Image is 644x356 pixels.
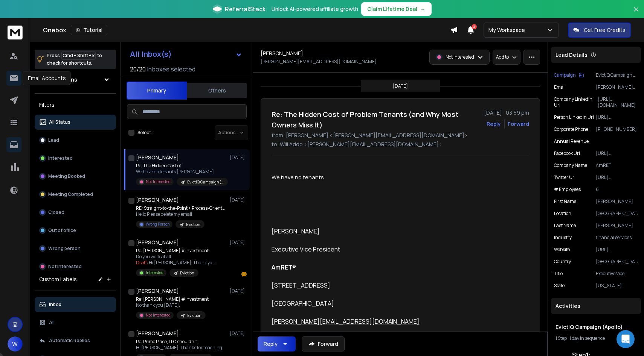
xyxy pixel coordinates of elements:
[225,5,266,14] span: ReferralStack
[554,271,563,277] p: title
[48,173,85,179] p: Meeting Booked
[35,333,116,348] button: Automatic Replies
[555,51,588,59] p: Lead Details
[136,254,215,260] p: Do you work at all
[130,65,146,74] span: 20 / 20
[554,84,566,90] p: Email
[569,335,605,341] span: 1 day in sequence
[488,26,528,34] p: My Workspace
[136,339,222,345] p: Re: Prime Place, LLC shouldn’t
[180,270,194,276] p: Eviction
[555,335,636,341] div: |
[35,100,116,110] h3: Filters
[35,315,116,330] button: All
[49,320,55,326] p: All
[136,259,148,266] span: Draft:
[361,2,432,16] button: Claim Lifetime Deal→
[272,5,358,13] p: Unlock AI-powered affiliate growth
[596,162,638,168] p: AmRET
[48,245,81,251] p: Wrong person
[554,259,571,265] p: Country
[555,323,636,331] h1: EvictIQ Campaign (Apollo)
[596,211,638,217] p: [GEOGRAPHIC_DATA]
[61,51,96,60] span: Cmd + Shift + k
[35,205,116,220] button: Closed
[596,259,638,265] p: [GEOGRAPHIC_DATA]
[35,187,116,202] button: Meeting Completed
[631,5,641,23] button: Close banner
[596,114,638,120] p: [URL][DOMAIN_NAME][PERSON_NAME]
[596,247,638,253] p: [URL][DOMAIN_NAME]
[146,221,169,227] p: Wrong Person
[230,288,247,294] p: [DATE]
[146,270,163,276] p: Interested
[554,283,565,289] p: State
[136,154,179,161] h1: [PERSON_NAME]
[554,186,581,192] p: # Employees
[230,197,247,203] p: [DATE]
[130,50,172,58] h1: All Inbox(s)
[272,173,324,181] span: We have no tenants
[136,211,226,217] p: Hello Please delete my email
[136,163,226,169] p: Re: The Hidden Cost of
[49,119,70,125] p: All Status
[8,336,23,351] button: W
[35,151,116,166] button: Interested
[596,126,638,132] p: [PHONE_NUMBER]
[472,24,477,29] span: 2
[230,155,247,161] p: [DATE]
[136,196,179,204] h1: [PERSON_NAME]
[49,338,90,344] p: Automatic Replies
[554,223,576,229] p: Last Name
[258,336,296,351] button: Reply
[554,162,587,168] p: Company Name
[596,198,638,205] p: [PERSON_NAME]
[35,297,116,312] button: Inbox
[551,298,641,314] div: Activities
[272,132,529,139] p: from: [PERSON_NAME] <[PERSON_NAME][EMAIL_ADDRESS][DOMAIN_NAME]>
[261,50,303,57] h1: [PERSON_NAME]
[187,313,201,318] p: Eviction
[48,227,76,233] p: Out of office
[596,235,638,241] p: financial services
[124,47,248,62] button: All Inbox(s)
[393,83,408,89] p: [DATE]
[272,245,491,254] p: Executive Vice President
[554,247,570,253] p: website
[272,141,529,148] p: to: Will Addo <[PERSON_NAME][EMAIL_ADDRESS][DOMAIN_NAME]>
[554,174,575,180] p: Twitter Url
[136,239,179,246] h1: [PERSON_NAME]
[420,5,426,13] span: →
[272,227,491,236] p: [PERSON_NAME]
[554,211,571,217] p: location
[584,26,626,34] p: Get Free Credits
[43,25,450,35] div: Onebox
[186,222,200,227] p: Eviction
[136,205,226,211] p: RE: Straight-to-the-Point + Process-Oriented
[554,235,572,241] p: industry
[555,335,567,341] span: 1 Step
[136,302,209,308] p: No thank you [DATE],
[554,96,598,108] p: Company Linkedin Url
[146,179,171,185] p: Not Interested
[596,186,638,192] p: 6
[136,330,179,337] h1: [PERSON_NAME]
[272,109,479,130] h1: Re: The Hidden Cost of Problem Tenants (and Why Most Owners Miss It)
[272,263,296,271] b: AmRET®
[39,276,77,283] h3: Custom Labels
[554,150,580,156] p: Facebook Url
[71,25,107,35] button: Tutorial
[35,115,116,130] button: All Status
[596,72,638,78] p: EvictIQ Campaign (Apollo)
[554,72,576,78] p: Campaign
[136,287,179,295] h1: [PERSON_NAME]
[496,54,509,60] p: Add to
[35,169,116,184] button: Meeting Booked
[48,191,93,197] p: Meeting Completed
[136,248,215,254] p: Re: [PERSON_NAME] #investment
[264,340,278,348] div: Reply
[35,72,116,87] button: All Campaigns
[272,317,420,326] span: [PERSON_NAME][EMAIL_ADDRESS][DOMAIN_NAME]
